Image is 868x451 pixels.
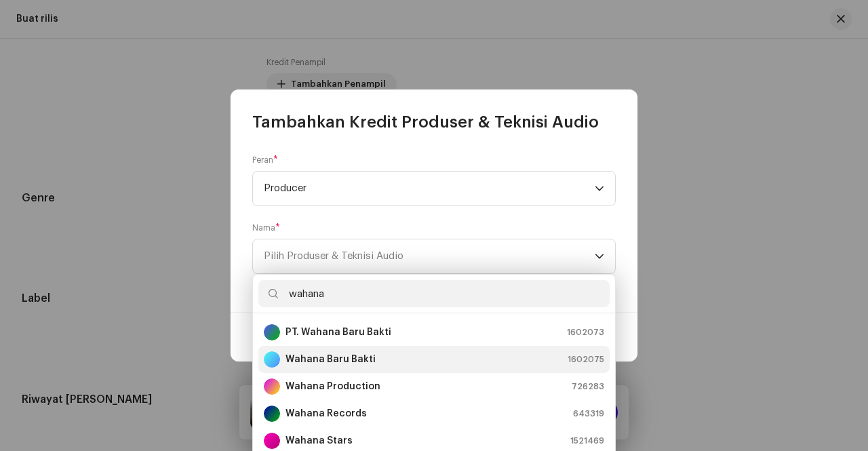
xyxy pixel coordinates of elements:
[570,434,604,448] span: 1521469
[252,111,599,133] span: Tambahkan Kredit Produser & Teknisi Audio
[573,407,604,420] span: 643319
[258,346,610,373] li: Wahana Baru Bakti
[572,380,604,393] span: 726283
[285,380,380,393] strong: Wahana Production
[595,172,604,205] div: dropdown trigger
[252,222,280,233] label: Nama
[285,353,376,366] strong: Wahana Baru Bakti
[568,353,604,366] span: 1602075
[258,319,610,346] li: PT. Wahana Baru Bakti
[264,239,595,273] span: Pilih Produser & Teknisi Audio
[258,400,610,427] li: Wahana Records
[252,155,278,165] label: Peran
[285,434,353,448] strong: Wahana Stars
[285,326,391,339] strong: PT. Wahana Baru Bakti
[595,239,604,273] div: dropdown trigger
[264,172,595,205] span: Producer
[567,326,604,339] span: 1602073
[258,373,610,400] li: Wahana Production
[264,251,403,261] span: Pilih Produser & Teknisi Audio
[285,407,367,420] strong: Wahana Records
